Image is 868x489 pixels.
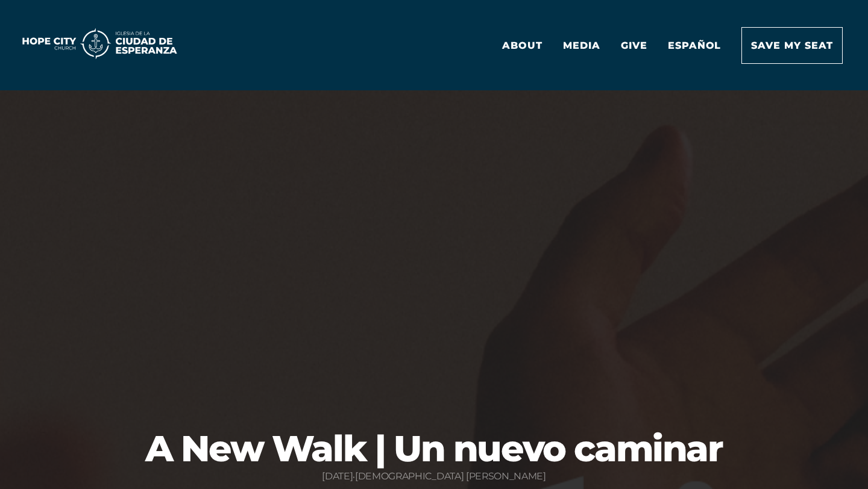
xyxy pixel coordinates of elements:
[493,28,552,63] a: About
[27,431,841,467] h1: A New Walk | Un nuevo caminar
[554,28,609,63] a: Media
[353,472,355,481] span: •
[659,28,731,63] a: Español
[741,27,843,64] a: Save my seat
[612,28,656,63] a: Give
[12,26,187,61] img: 11035415_1725x350_500.png
[322,470,546,484] span: [DATE] [DEMOGRAPHIC_DATA] [PERSON_NAME]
